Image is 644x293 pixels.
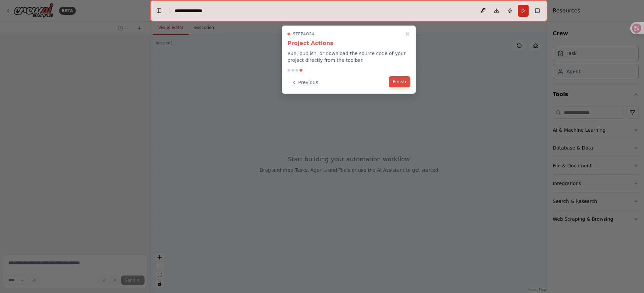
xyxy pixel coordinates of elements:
[154,6,164,15] button: Hide left sidebar
[389,76,410,87] button: Finish
[287,77,322,88] button: Previous
[293,31,314,37] span: Step 4 of 4
[287,39,410,47] h3: Project Actions
[287,50,410,64] p: Run, publish, or download the source code of your project directly from the toolbar.
[404,30,412,38] button: Close walkthrough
